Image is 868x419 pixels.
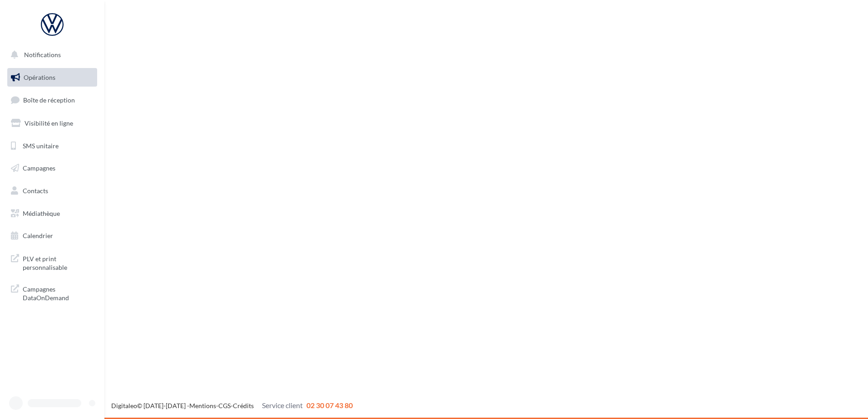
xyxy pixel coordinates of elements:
span: Campagnes [23,164,55,172]
span: Contacts [23,187,48,195]
a: Crédits [233,402,254,409]
span: © [DATE]-[DATE] - - - [111,402,353,409]
span: Campagnes DataOnDemand [23,283,94,302]
a: PLV et print personnalisable [5,249,99,276]
a: Campagnes [5,159,99,178]
button: Notifications [5,45,95,64]
a: Mentions [189,402,216,409]
a: Calendrier [5,226,99,245]
a: SMS unitaire [5,136,99,156]
span: Calendrier [23,232,53,239]
span: PLV et print personnalisable [23,253,94,272]
span: Boîte de réception [23,96,75,104]
a: Visibilité en ligne [5,114,99,133]
a: Opérations [5,68,99,87]
a: Campagnes DataOnDemand [5,279,99,306]
a: Boîte de réception [5,90,99,110]
a: CGS [218,402,231,409]
span: Service client [262,401,303,409]
span: Visibilité en ligne [25,119,73,127]
span: 02 30 07 43 80 [306,401,353,409]
span: Médiathèque [23,209,60,217]
span: SMS unitaire [23,141,59,149]
a: Contacts [5,181,99,200]
span: Notifications [24,51,61,58]
span: Opérations [24,73,55,81]
a: Médiathèque [5,204,99,223]
a: Digitaleo [111,402,137,409]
